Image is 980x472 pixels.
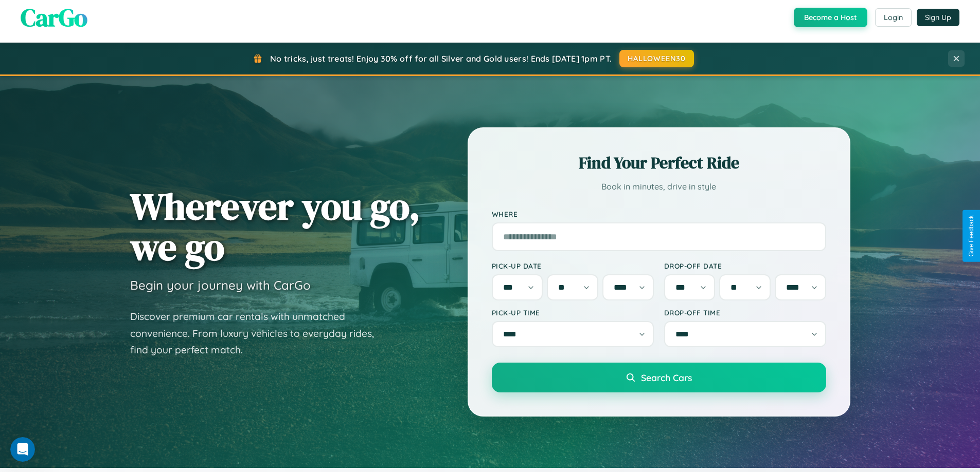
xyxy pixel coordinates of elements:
label: Drop-off Time [664,308,826,317]
label: Pick-up Time [492,308,654,317]
div: Give Feedback [968,215,975,257]
span: CarGo [21,1,87,34]
h1: Wherever you go, we go [130,186,420,267]
p: Book in minutes, drive in style [492,179,826,194]
button: Become a Host [794,8,867,27]
label: Where [492,210,826,218]
iframe: Intercom live chat [10,437,35,462]
p: Discover premium car rentals with unmatched convenience. From luxury vehicles to everyday rides, ... [130,308,387,358]
span: Search Cars [641,372,692,383]
h3: Begin your journey with CarGo [130,277,311,293]
h2: Find Your Perfect Ride [492,152,826,174]
span: No tricks, just treats! Enjoy 30% off for all Silver and Gold users! Ends [DATE] 1pm PT. [270,53,612,64]
button: HALLOWEEN30 [619,50,694,67]
button: Login [875,8,912,27]
button: Sign Up [917,9,959,26]
label: Drop-off Date [664,261,826,270]
button: Search Cars [492,363,826,392]
label: Pick-up Date [492,261,654,270]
